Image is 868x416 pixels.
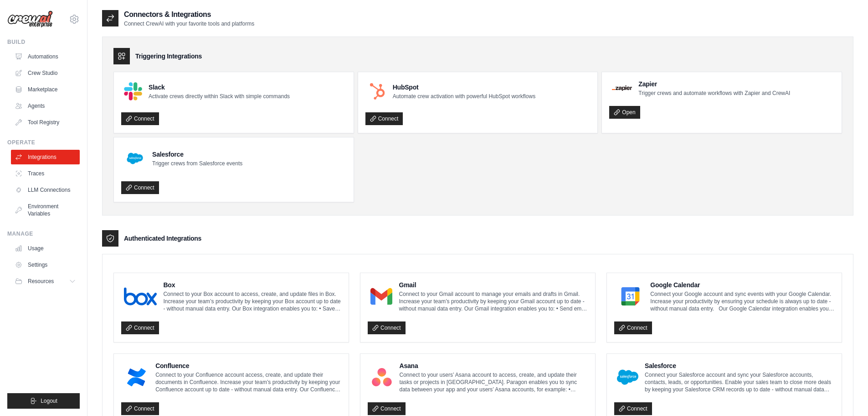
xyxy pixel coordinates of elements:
[124,287,157,305] img: Box Logo
[617,287,644,305] img: Google Calendar Logo
[7,11,53,28] img: Logo
[149,93,290,100] p: Activate crews directly within Slack with simple commands
[617,368,638,386] img: Salesforce Logo
[609,106,640,119] a: Open
[393,93,535,100] p: Automate crew activation with powerful HubSpot workflows
[11,199,80,221] a: Environment Variables
[7,139,80,146] div: Operate
[645,371,834,393] p: Connect your Salesforce account and sync your Salesforce accounts, contacts, leads, or opportunit...
[152,160,242,167] p: Trigger crews from Salesforce events
[368,321,406,334] a: Connect
[11,66,80,80] a: Crew Studio
[370,368,393,386] img: Asana Logo
[11,258,80,272] a: Settings
[124,234,201,243] h3: Authenticated Integrations
[11,115,80,130] a: Tool Registry
[650,290,834,312] p: Connect your Google account and sync events with your Google Calendar. Increase your productivity...
[124,9,254,20] h2: Connectors & Integrations
[614,402,652,415] a: Connect
[11,99,80,113] a: Agents
[41,397,57,405] span: Logout
[11,82,80,97] a: Marketplace
[638,79,790,89] h4: Zapier
[155,371,341,393] p: Connect to your Confluence account access, create, and update their documents in Confluence. Incr...
[11,183,80,197] a: LLM Connections
[368,82,386,100] img: HubSpot Logo
[612,85,632,91] img: Zapier Logo
[121,321,159,334] a: Connect
[155,361,341,370] h4: Confluence
[121,402,159,415] a: Connect
[11,49,80,64] a: Automations
[400,371,588,393] p: Connect to your users’ Asana account to access, create, and update their tasks or projects in [GE...
[650,280,834,290] h4: Google Calendar
[11,150,80,164] a: Integrations
[149,83,290,92] h4: Slack
[163,280,341,290] h4: Box
[614,321,652,334] a: Connect
[124,82,142,100] img: Slack Logo
[7,38,80,46] div: Build
[645,361,834,370] h4: Salesforce
[11,166,80,181] a: Traces
[124,368,149,386] img: Confluence Logo
[7,230,80,237] div: Manage
[400,361,588,370] h4: Asana
[124,20,254,27] p: Connect CrewAI with your favorite tools and platforms
[638,90,790,97] p: Trigger crews and automate workflows with Zapier and CrewAI
[399,280,588,290] h4: Gmail
[121,112,159,125] a: Connect
[399,290,588,312] p: Connect to your Gmail account to manage your emails and drafts in Gmail. Increase your team’s pro...
[393,83,535,92] h4: HubSpot
[124,147,146,169] img: Salesforce Logo
[11,241,80,256] a: Usage
[152,150,242,159] h4: Salesforce
[7,393,80,409] button: Logout
[365,112,403,125] a: Connect
[121,181,159,194] a: Connect
[11,274,80,289] button: Resources
[28,278,54,285] span: Resources
[163,290,341,312] p: Connect to your Box account to access, create, and update files in Box. Increase your team’s prod...
[368,402,406,415] a: Connect
[370,287,392,305] img: Gmail Logo
[135,52,202,61] h3: Triggering Integrations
